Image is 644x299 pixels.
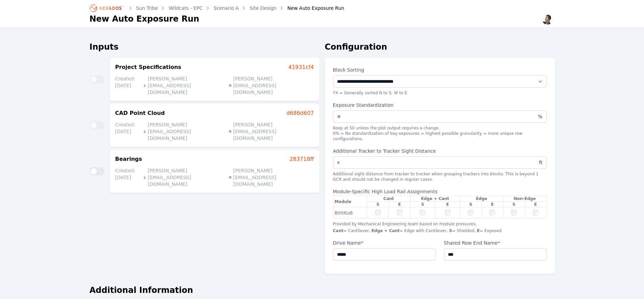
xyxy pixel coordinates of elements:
div: New Auto Exposure Run [278,5,344,11]
th: Cant [367,196,410,202]
p: [PERSON_NAME][EMAIL_ADDRESS][DOMAIN_NAME] [143,167,223,188]
span: E [476,228,480,233]
p: [PERSON_NAME][EMAIL_ADDRESS][DOMAIN_NAME] [229,75,309,96]
th: S [503,202,525,207]
td: BiHiKu6 [333,207,367,219]
label: Exposure Standardization [333,101,547,110]
a: d686d607 [286,109,314,117]
label: Module-Specific High Load Rail Assignments [333,188,547,196]
span: S [448,228,452,233]
th: E [481,202,503,207]
label: Shared Row End Name [444,239,547,248]
label: Block Sorting [333,66,547,74]
p: Created: [DATE] [115,121,138,142]
div: = Cantilever, = Edge with Cantilever, = Shielded, = Exposed [333,228,547,233]
a: Sun Tribe [136,5,158,11]
label: Additional Tracker to Tracker Sight Distance [333,147,547,156]
p: [PERSON_NAME][EMAIL_ADDRESS][DOMAIN_NAME] [229,167,309,188]
p: [PERSON_NAME][EMAIL_ADDRESS][DOMAIN_NAME] [143,75,223,96]
img: Alex Kushner [542,14,553,25]
h3: Bearings [115,155,142,163]
h2: Additional Information [90,285,555,296]
th: E [435,202,460,207]
p: [PERSON_NAME][EMAIL_ADDRESS][DOMAIN_NAME] [229,121,309,142]
a: 283718ff [289,155,314,163]
th: S [410,202,435,207]
a: 41931cf4 [288,63,314,71]
label: Drive Name [333,239,436,248]
p: Additional sight distance from tracker to tracker when grouping trackers into blocks. This is bey... [333,171,547,182]
h2: Configuration [325,42,555,52]
th: Module [333,196,367,207]
nav: Breadcrumb [90,3,344,14]
th: Edge + Cant [410,196,460,202]
h3: Project Specifications [115,63,182,71]
p: Keep at 50 unless the plot output requires a change. 0% = No standardization of bay exposures = h... [333,125,547,142]
p: Created: [DATE] [115,167,138,188]
p: [PERSON_NAME][EMAIL_ADDRESS][DOMAIN_NAME] [143,121,223,142]
a: Wildcats - EPC [169,5,202,11]
p: Created: [DATE] [115,75,138,96]
th: E [389,202,410,207]
a: Scenario A [214,5,239,11]
p: Provided by Mechanical Engineering team based on module pressures. [333,221,547,233]
h1: New Auto Exposure Run [90,14,199,24]
th: Edge [460,196,503,202]
th: E [525,202,546,207]
th: Non-Edge [503,196,546,202]
p: YX = Generally sorted N to S, W to E [333,90,547,96]
h2: Inputs [90,42,319,52]
span: Cant [333,228,343,233]
a: Site Design [249,5,277,11]
th: S [367,202,389,207]
h3: CAD Point Cloud [115,109,165,117]
span: Edge + Cant [370,228,400,233]
th: S [460,202,482,207]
